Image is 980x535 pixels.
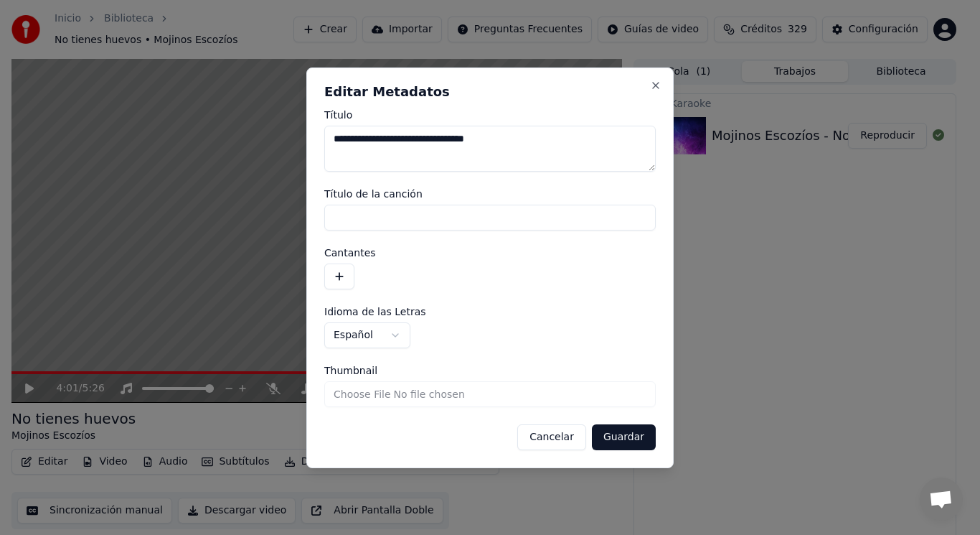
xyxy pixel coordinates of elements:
[324,248,656,258] label: Cantantes
[324,110,656,120] label: Título
[324,366,377,376] span: Thumbnail
[592,424,656,450] button: Guardar
[517,424,586,450] button: Cancelar
[324,189,656,199] label: Título de la canción
[324,307,426,317] span: Idioma de las Letras
[324,85,656,98] h2: Editar Metadatos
